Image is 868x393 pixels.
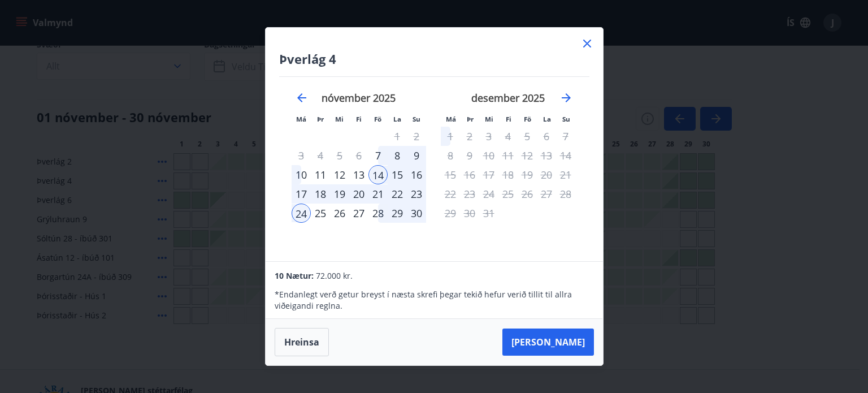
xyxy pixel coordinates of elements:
[330,165,349,184] div: 12
[275,289,593,312] p: * Endanlegt verð getur breyst í næsta skrefi þegar tekið hefur verið tillit til allra viðeigandi ...
[388,165,407,184] td: Selected. laugardagur, 15. nóvember 2025
[311,165,330,184] div: 11
[498,146,518,165] td: Not available. fimmtudagur, 11. desember 2025
[322,91,396,105] strong: nóvember 2025
[506,115,511,123] small: Fi
[388,146,407,165] div: 8
[537,165,556,184] td: Not available. laugardagur, 20. desember 2025
[518,184,537,204] td: Not available. föstudagur, 26. desember 2025
[349,165,368,184] td: Choose fimmtudagur, 13. nóvember 2025 as your check-in date. It’s available.
[279,50,589,67] h4: Þverlág 4
[388,204,407,223] td: Choose laugardagur, 29. nóvember 2025 as your check-in date. It’s available.
[330,184,349,204] td: Selected. miðvikudagur, 19. nóvember 2025
[279,77,589,248] div: Calendar
[407,184,426,204] td: Selected. sunnudagur, 23. nóvember 2025
[311,165,330,184] td: Choose þriðjudagur, 11. nóvember 2025 as your check-in date. It’s available.
[330,204,349,223] td: Choose miðvikudagur, 26. nóvember 2025 as your check-in date. It’s available.
[479,146,498,165] td: Not available. miðvikudagur, 10. desember 2025
[330,204,349,223] div: 26
[518,146,537,165] td: Not available. föstudagur, 12. desember 2025
[467,115,474,123] small: Þr
[407,165,426,184] td: Selected. sunnudagur, 16. nóvember 2025
[330,146,349,165] td: Not available. miðvikudagur, 5. nóvember 2025
[471,91,545,105] strong: desember 2025
[498,184,518,204] td: Not available. fimmtudagur, 25. desember 2025
[388,127,407,146] td: Not available. laugardagur, 1. nóvember 2025
[407,184,426,204] div: 23
[524,115,531,123] small: Fö
[368,146,388,165] div: Aðeins innritun í boði
[393,115,401,123] small: La
[498,165,518,184] td: Not available. fimmtudagur, 18. desember 2025
[498,127,518,146] td: Not available. fimmtudagur, 4. desember 2025
[460,204,479,223] td: Not available. þriðjudagur, 30. desember 2025
[368,165,388,184] div: 14
[374,115,381,123] small: Fö
[559,91,573,105] div: Move forward to switch to the next month.
[502,329,594,356] button: [PERSON_NAME]
[543,115,551,123] small: La
[518,127,537,146] td: Not available. föstudagur, 5. desember 2025
[407,127,426,146] td: Not available. sunnudagur, 2. nóvember 2025
[479,204,498,223] td: Not available. miðvikudagur, 31. desember 2025
[349,204,368,223] td: Choose fimmtudagur, 27. nóvember 2025 as your check-in date. It’s available.
[446,115,456,123] small: Má
[537,127,556,146] td: Not available. laugardagur, 6. desember 2025
[388,184,407,204] div: 22
[460,146,479,165] td: Not available. þriðjudagur, 9. desember 2025
[275,328,329,356] button: Hreinsa
[330,165,349,184] td: Choose miðvikudagur, 12. nóvember 2025 as your check-in date. It’s available.
[311,146,330,165] td: Not available. þriðjudagur, 4. nóvember 2025
[317,115,324,123] small: Þr
[441,204,460,223] td: Not available. mánudagur, 29. desember 2025
[537,184,556,204] td: Not available. laugardagur, 27. desember 2025
[295,91,309,105] div: Move backward to switch to the previous month.
[330,184,349,204] div: 19
[388,184,407,204] td: Selected. laugardagur, 22. nóvember 2025
[335,115,344,123] small: Mi
[518,165,537,184] td: Not available. föstudagur, 19. desember 2025
[441,184,460,204] td: Not available. mánudagur, 22. desember 2025
[368,184,388,204] div: 21
[460,184,479,204] td: Not available. þriðjudagur, 23. desember 2025
[292,184,311,204] td: Selected. mánudagur, 17. nóvember 2025
[349,184,368,204] div: 20
[316,270,353,281] span: 72.000 kr.
[407,204,426,223] div: 30
[485,115,493,123] small: Mi
[441,146,460,165] td: Not available. mánudagur, 8. desember 2025
[296,115,306,123] small: Má
[368,184,388,204] td: Selected. föstudagur, 21. nóvember 2025
[413,115,420,123] small: Su
[368,204,388,223] div: 28
[441,127,460,146] div: Aðeins útritun í boði
[292,165,311,184] td: Choose mánudagur, 10. nóvember 2025 as your check-in date. It’s available.
[556,184,575,204] td: Not available. sunnudagur, 28. desember 2025
[479,184,498,204] td: Not available. miðvikudagur, 24. desember 2025
[388,165,407,184] div: 15
[479,127,498,146] td: Not available. miðvikudagur, 3. desember 2025
[292,184,311,204] div: 17
[479,165,498,184] td: Not available. miðvikudagur, 17. desember 2025
[562,115,570,123] small: Su
[311,204,330,223] div: 25
[407,204,426,223] td: Choose sunnudagur, 30. nóvember 2025 as your check-in date. It’s available.
[388,204,407,223] div: 29
[556,146,575,165] td: Not available. sunnudagur, 14. desember 2025
[349,184,368,204] td: Selected. fimmtudagur, 20. nóvember 2025
[311,204,330,223] td: Choose þriðjudagur, 25. nóvember 2025 as your check-in date. It’s available.
[292,165,311,184] div: 10
[368,146,388,165] td: Choose föstudagur, 7. nóvember 2025 as your check-in date. It’s available.
[349,146,368,165] td: Not available. fimmtudagur, 6. nóvember 2025
[368,165,388,184] td: Selected as start date. föstudagur, 14. nóvember 2025
[460,127,479,146] td: Not available. þriðjudagur, 2. desember 2025
[356,115,362,123] small: Fi
[407,146,426,165] td: Choose sunnudagur, 9. nóvember 2025 as your check-in date. It’s available.
[292,204,311,223] td: Selected as end date. mánudagur, 24. nóvember 2025
[292,146,311,165] td: Not available. mánudagur, 3. nóvember 2025
[292,204,311,223] div: 24
[407,146,426,165] div: 9
[388,146,407,165] td: Choose laugardagur, 8. nóvember 2025 as your check-in date. It’s available.
[311,184,330,204] div: 18
[311,184,330,204] td: Selected. þriðjudagur, 18. nóvember 2025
